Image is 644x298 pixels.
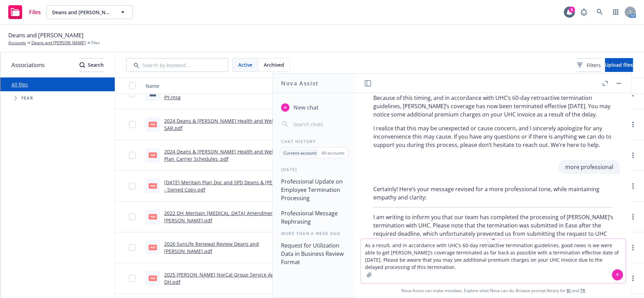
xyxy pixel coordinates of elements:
[629,213,637,221] a: more
[605,58,633,72] button: Upload files
[567,288,571,294] a: BI
[361,239,626,283] textarea: As a result, and in accordance with UHC’s 60-day retroactive termination guidelines, good news is...
[278,239,350,268] button: Request for Utilization Data in Business Review Format
[129,82,136,89] input: Select all
[358,283,628,298] span: Nova Assist can make mistakes. Explore what Nova can do: Browse prompt library for and
[52,9,112,16] span: Deans and [PERSON_NAME]
[129,244,136,251] input: Toggle Row Selected
[629,274,637,282] a: more
[283,150,317,156] p: Current account
[577,62,601,69] span: Filters
[143,77,307,94] button: Name
[281,79,318,87] h1: Nova Assist
[149,183,157,188] span: pdf
[149,245,157,250] span: pdf
[126,58,228,72] input: Search by keyword...
[273,167,355,173] div: [DATE]
[605,62,633,68] span: Upload files
[278,207,350,228] button: Professional Message Rephrasing
[292,119,347,129] input: Search chats
[29,9,41,15] span: Files
[129,183,136,189] input: Toggle Row Selected
[11,81,28,88] a: All files
[11,60,45,69] span: Associations
[373,94,613,119] p: Because of this timing, and in accordance with UHC’s 60-day retroactive termination guidelines, [...
[238,61,252,68] span: Active
[8,40,26,46] a: Accounts
[91,40,100,46] span: Files
[629,120,637,129] a: more
[149,152,157,158] span: pdf
[373,185,613,202] p: Certainly! Here’s your message revised for a more professional tone, while maintaining empathy an...
[609,5,623,19] a: Switch app
[146,82,297,90] div: Name
[164,179,304,193] a: [DATE] Meritain Plan Doc and SPD Deans & [PERSON_NAME] - Signed Copy.pdf
[164,118,294,131] a: 2024 Deans & [PERSON_NAME] Health and Welfare Plan SAR.pdf
[0,91,115,105] div: Tree Example
[292,103,318,112] span: New chat
[149,122,157,127] span: pdf
[373,213,613,246] p: I am writing to inform you that our team has completed the processing of [PERSON_NAME]’s terminat...
[569,7,575,13] div: 6
[164,241,259,254] a: 2026 SunLife Renewal Review Deans and [PERSON_NAME].pdf
[164,148,282,162] a: 2024 Deans & [PERSON_NAME] Health and Welfare Plan_Carrier Schedules .pdf
[164,210,303,224] a: 2022 DH_Meritain [MEDICAL_DATA] Amendment - Signed by [PERSON_NAME].pdf
[129,121,136,128] input: Toggle Row Selected
[565,163,613,171] p: more professional
[6,2,44,22] a: Files
[593,5,607,19] a: Search
[587,62,601,69] span: Filters
[80,58,104,72] div: Search
[129,152,136,159] input: Toggle Row Selected
[31,40,86,46] a: Deans and [PERSON_NAME]
[264,61,284,68] span: Archived
[129,213,136,220] input: Toggle Row Selected
[577,58,601,72] button: Filters
[629,243,637,252] a: more
[80,62,85,68] svg: Search
[373,124,613,149] p: I realize that this may be unexpected or cause concern, and I sincerely apologize for any inconve...
[149,276,157,281] span: pdf
[273,139,355,145] div: Chat History
[577,5,591,19] a: Report a Bug
[278,101,350,114] button: New chat
[273,231,355,236] div: More than a week ago
[629,151,637,159] a: more
[278,175,350,204] button: Professional Update on Employee Termination Processing
[8,31,84,40] span: Deans and [PERSON_NAME]
[164,271,293,285] a: 2025 [PERSON_NAME] NorCal Group Service Agreement DH.pdf
[149,214,157,219] span: pdf
[129,275,136,282] input: Toggle Row Selected
[21,96,33,100] span: Year
[321,150,345,156] p: All accounts
[46,5,133,19] button: Deans and [PERSON_NAME]
[80,58,104,72] button: SearchSearch
[580,288,585,294] a: TR
[629,182,637,190] a: more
